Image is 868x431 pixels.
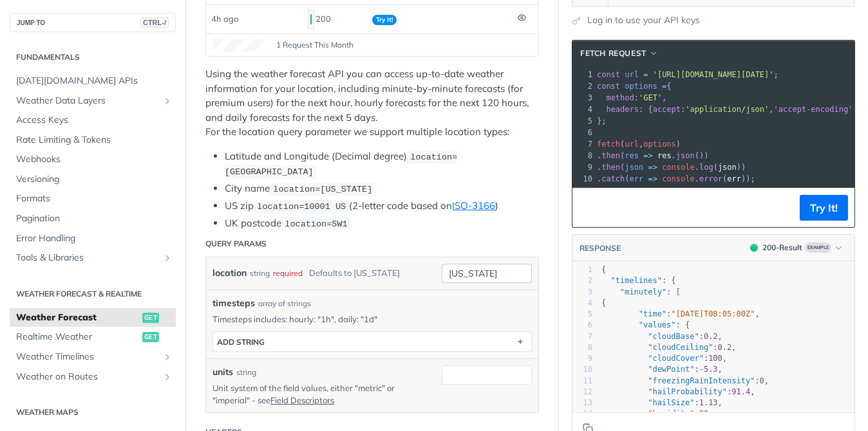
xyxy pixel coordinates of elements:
span: Weather Timelines [16,351,159,363]
span: "values" [639,320,676,329]
span: . ( . ()) [597,151,709,160]
div: Defaults to [US_STATE] [309,264,400,282]
span: : , [601,376,769,385]
button: Show subpages for Weather on Routes [162,372,173,382]
p: Unit system of the field values, either "metric" or "imperial" - see [212,382,422,405]
span: Realtime Weather [16,331,139,344]
div: 9 [572,161,594,173]
p: Timesteps includes: hourly: "1h", daily: "1d" [212,313,532,325]
a: Log in to use your API keys [587,14,700,27]
li: City name [225,181,539,196]
a: ISO-3166 [453,199,496,212]
span: 4h ago [211,14,238,24]
span: log [699,163,713,172]
a: Rate Limiting & Tokens [10,131,176,150]
span: "freezingRainIntensity" [648,376,755,385]
span: 'application/json' [685,105,769,114]
div: 7 [572,138,594,150]
a: [DATE][DOMAIN_NAME] APIs [10,71,176,91]
span: { [597,82,672,91]
li: UK postcode [225,216,539,231]
button: Copy to clipboard [579,198,597,217]
span: }; [597,116,607,125]
a: Webhooks [10,150,176,169]
div: 3 [572,287,592,298]
a: Field Descriptors [270,395,334,405]
span: ; [597,70,778,79]
span: res [625,151,639,160]
div: string [250,264,270,282]
span: . ( . ( )) [597,163,746,172]
span: "time" [639,309,666,318]
div: 6 [572,320,592,331]
span: console [662,174,695,183]
span: err [630,174,644,183]
span: "[DATE]T08:05:00Z" [671,309,755,318]
span: : , [601,332,722,341]
span: Access Keys [16,114,173,127]
span: "minutely" [620,288,666,297]
div: 12 [572,387,592,398]
div: 5 [572,115,594,127]
div: 10 [572,364,592,375]
div: 5 [572,309,592,320]
span: "hailSize" [648,398,694,407]
span: 0.2 [704,332,718,341]
button: Try It! [800,195,848,221]
a: Weather Forecastget [10,308,176,327]
button: fetch Request [576,47,663,60]
span: CTRL-/ [140,17,169,28]
span: : , [597,93,667,102]
span: get [142,313,159,323]
div: 10 [572,173,594,185]
span: Try It! [372,15,397,25]
span: "cloudCover" [648,354,704,363]
span: err [727,174,741,183]
span: => [648,163,657,172]
div: 8 [572,342,592,353]
span: Weather on Routes [16,371,159,383]
a: Pagination [10,209,176,228]
div: 7 [572,331,592,342]
span: : , [601,309,760,318]
span: method [606,93,634,102]
span: 88 [699,409,708,418]
div: 11 [572,376,592,387]
div: 14 [572,408,592,419]
span: : , [601,354,727,363]
span: const [597,82,620,91]
span: = [662,82,666,91]
span: fetch [597,140,620,149]
span: => [643,151,652,160]
h2: Weather Maps [10,407,176,418]
span: json [718,163,737,172]
span: catch [601,174,625,183]
div: 13 [572,398,592,408]
div: 3 [572,92,594,104]
p: Using the weather forecast API you can access up-to-date weather information for your location, i... [205,67,539,140]
span: url [625,140,639,149]
span: options [643,140,676,149]
span: Error Handling [16,232,173,245]
div: 2 [572,80,594,92]
span: res [657,151,672,160]
div: 2 [572,275,592,286]
span: "timelines" [610,276,661,285]
span: headers [606,105,639,114]
label: units [212,365,233,379]
span: location=[US_STATE] [273,185,372,194]
div: 1 [572,69,594,80]
h2: Weather Forecast & realtime [10,288,176,300]
span: Formats [16,192,173,205]
span: [DATE][DOMAIN_NAME] APIs [16,75,173,87]
span: timesteps [212,297,255,310]
span: "hailProbability" [648,387,727,396]
a: Realtime Weatherget [10,327,176,347]
span: "humidity" [648,409,694,418]
a: Weather TimelinesShow subpages for Weather Timelines [10,347,176,367]
span: Versioning [16,173,173,186]
span: "cloudCeiling" [648,343,713,352]
a: Formats [10,189,176,208]
li: US zip (2-letter code based on ) [225,199,539,214]
span: then [601,151,620,160]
